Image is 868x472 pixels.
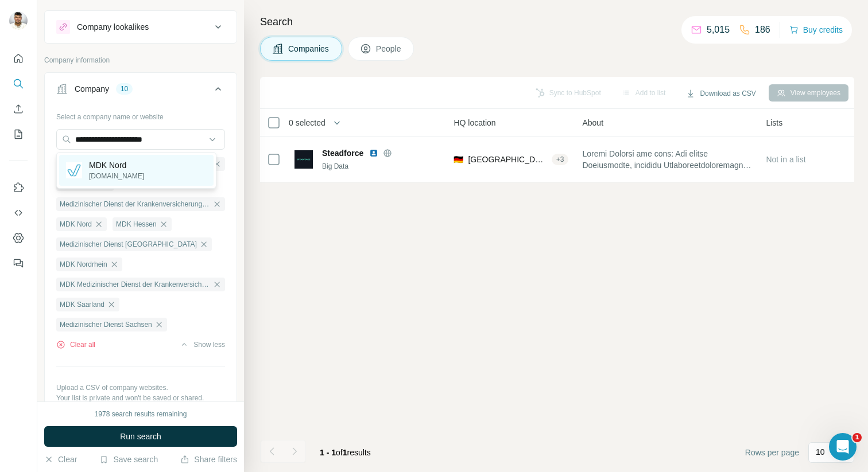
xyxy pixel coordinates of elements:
[552,154,569,165] div: + 3
[678,85,764,102] button: Download as CSV
[56,383,225,393] p: Upload a CSV of company websites.
[56,393,225,403] p: Your list is private and won't be saved or shared.
[9,73,28,94] button: Search
[60,239,197,249] span: Medizinischer Dienst [GEOGRAPHIC_DATA]
[288,43,330,54] span: Companies
[60,219,92,229] span: MDK Nord
[369,149,378,158] img: LinkedIn logo
[582,117,603,128] span: About
[95,409,187,419] div: 1978 search results remaining
[60,279,210,290] span: MDK Medizinischer Dienst der Krankenversicherung [GEOGRAPHIC_DATA]
[789,22,843,38] button: Buy credits
[582,148,752,171] span: Loremi Dolorsi ame cons: Adi elitse Doeiusmodte, incididu Utlaboreetdoloremagnaa en adminimveni q...
[45,75,237,107] button: Company10
[9,202,28,223] button: Use Surfe API
[56,340,95,350] button: Clear all
[9,253,28,274] button: Feedback
[320,448,371,457] span: results
[9,177,28,198] button: Use Surfe on LinkedIn
[9,124,28,145] button: My lists
[829,433,857,461] iframe: Intercom live chat
[766,117,782,128] span: Lists
[77,21,149,33] div: Company lookalikes
[60,299,104,310] span: MDK Saarland
[9,99,28,119] button: Enrich CSV
[322,147,363,159] span: Steadforce
[180,454,237,465] button: Share filters
[89,159,144,171] p: MDK Nord
[852,433,862,442] span: 1
[44,426,237,447] button: Run search
[66,162,82,178] img: MDK Nord
[766,155,805,164] span: Not in a list
[75,83,109,95] div: Company
[120,431,161,442] span: Run search
[322,161,446,171] div: Big Data
[116,219,157,229] span: MDK Hessen
[44,454,77,465] button: Clear
[99,454,158,465] button: Save search
[320,448,336,457] span: 1 - 1
[294,150,313,169] img: Logo of Steadforce
[454,154,463,165] span: 🇩🇪
[454,117,495,128] span: HQ location
[116,84,133,94] div: 10
[60,199,210,209] span: Medizinischer Dienst der Krankenversicherung Berlin-Brandenburg e V
[9,228,28,248] button: Dashboard
[89,171,144,181] p: [DOMAIN_NAME]
[9,48,28,69] button: Quick start
[180,340,225,350] button: Show less
[816,446,825,458] p: 10
[376,43,402,54] span: People
[745,447,799,458] span: Rows per page
[60,319,152,330] span: Medizinischer Dienst Sachsen
[44,55,237,65] p: Company information
[9,11,28,30] img: Avatar
[45,13,237,41] button: Company lookalikes
[56,107,225,122] div: Select a company name or website
[343,448,347,457] span: 1
[336,448,343,457] span: of
[60,259,107,270] span: MDK Nordrhein
[755,23,770,37] p: 186
[289,117,325,128] span: 0 selected
[260,14,854,30] h4: Search
[707,23,730,37] p: 5,015
[468,154,547,165] span: [GEOGRAPHIC_DATA], [GEOGRAPHIC_DATA]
